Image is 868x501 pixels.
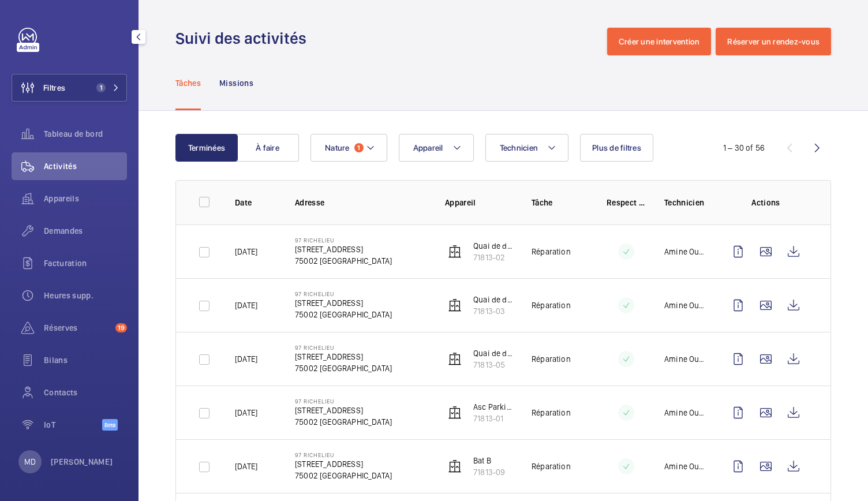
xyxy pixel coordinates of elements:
[44,193,127,204] span: Appareils
[44,387,127,398] span: Contacts
[664,353,706,365] p: Amine Ourchid
[295,362,392,374] p: 75002 [GEOGRAPHIC_DATA]
[295,290,392,297] p: 97 Richelieu
[448,298,462,312] img: elevator.svg
[51,456,113,468] p: [PERSON_NAME]
[295,197,426,208] p: Adresse
[473,294,513,305] p: Quai de dechargement( Asc gauche)
[607,28,712,55] button: Créer une intervention
[473,347,513,359] p: Quai de dechargement ( MC seul)
[295,297,392,309] p: [STREET_ADDRESS]
[532,197,588,208] p: Tâche
[664,300,706,311] p: Amine Ourchid
[24,456,36,468] p: MD
[44,419,102,431] span: IoT
[44,290,127,301] span: Heures supp.
[354,143,364,152] span: 1
[219,77,253,89] p: Missions
[115,323,127,332] span: 19
[473,401,513,413] p: Asc Parking ( Cour)
[473,413,513,424] p: 71813-01
[44,322,111,334] span: Réserves
[607,197,646,208] p: Respect délai
[235,461,257,472] p: [DATE]
[473,359,513,371] p: 71813-05
[532,407,571,418] p: Réparation
[473,455,505,466] p: Bat B
[235,197,276,208] p: Date
[485,134,569,162] button: Technicien
[445,197,513,208] p: Appareil
[295,416,392,428] p: 75002 [GEOGRAPHIC_DATA]
[175,28,313,49] h1: Suivi des activités
[473,466,505,478] p: 71813-09
[235,300,257,311] p: [DATE]
[724,197,807,208] p: Actions
[295,255,392,267] p: 75002 [GEOGRAPHIC_DATA]
[295,309,392,320] p: 75002 [GEOGRAPHIC_DATA]
[295,405,392,416] p: [STREET_ADDRESS]
[532,353,571,365] p: Réparation
[310,134,387,162] button: Nature1
[102,419,118,431] span: Beta
[325,143,350,152] span: Nature
[295,244,392,255] p: [STREET_ADDRESS]
[448,245,462,259] img: elevator.svg
[448,406,462,420] img: elevator.svg
[295,237,392,244] p: 97 Richelieu
[716,28,831,55] button: Réserver un rendez-vous
[175,134,238,162] button: Terminées
[237,134,299,162] button: À faire
[532,300,571,311] p: Réparation
[175,77,201,89] p: Tâches
[44,128,127,140] span: Tableau de bord
[96,83,106,92] span: 1
[473,252,513,263] p: 71813-02
[295,398,392,405] p: 97 Richelieu
[295,458,392,470] p: [STREET_ADDRESS]
[44,257,127,269] span: Facturation
[664,246,706,257] p: Amine Ourchid
[44,354,127,366] span: Bilans
[295,344,392,351] p: 97 Richelieu
[413,143,443,152] span: Appareil
[500,143,538,152] span: Technicien
[235,246,257,257] p: [DATE]
[295,470,392,481] p: 75002 [GEOGRAPHIC_DATA]
[664,407,706,418] p: Amine Ourchid
[399,134,474,162] button: Appareil
[592,143,641,152] span: Plus de filtres
[448,459,462,473] img: elevator.svg
[44,225,127,237] span: Demandes
[473,240,513,252] p: Quai de dechargement (MC droit)
[664,461,706,472] p: Amine Ourchid
[235,407,257,418] p: [DATE]
[44,160,127,172] span: Activités
[532,461,571,472] p: Réparation
[723,142,765,154] div: 1 – 30 of 56
[664,197,706,208] p: Technicien
[235,353,257,365] p: [DATE]
[295,351,392,362] p: [STREET_ADDRESS]
[295,451,392,458] p: 97 Richelieu
[12,74,127,102] button: Filtres1
[448,352,462,366] img: elevator.svg
[532,246,571,257] p: Réparation
[43,82,65,94] span: Filtres
[473,305,513,317] p: 71813-03
[580,134,653,162] button: Plus de filtres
